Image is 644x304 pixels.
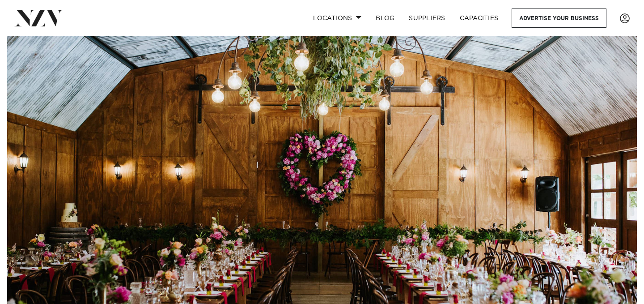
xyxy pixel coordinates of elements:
[14,10,63,26] img: nzv-logo.png
[402,9,452,28] a: SUPPLIERS
[306,9,369,28] a: Locations
[369,9,402,28] a: BLOG
[453,9,506,28] a: Capacities
[512,9,606,28] a: Advertise your business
